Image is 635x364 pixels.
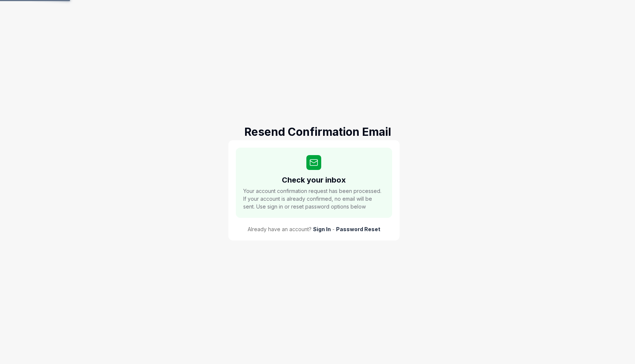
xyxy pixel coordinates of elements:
[248,225,312,233] span: Already have an account?
[336,225,380,233] a: Password Reset
[228,124,407,140] h2: Resend Confirmation Email
[282,174,346,186] h2: Check your inbox
[332,225,335,233] span: -
[313,225,331,233] a: Sign In
[243,187,385,210] span: Your account confirmation request has been processed. If your account is already confirmed, no em...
